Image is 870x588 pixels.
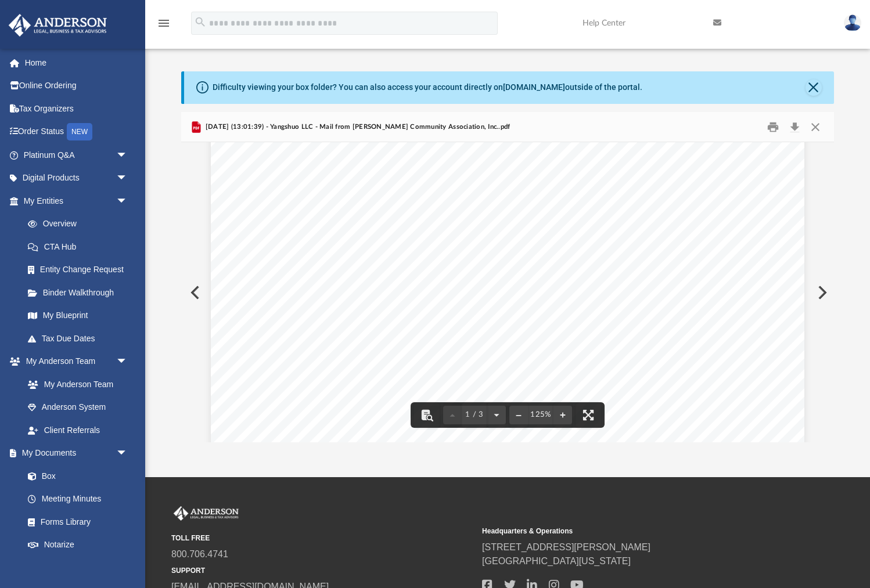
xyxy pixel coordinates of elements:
[503,82,565,92] a: [DOMAIN_NAME]
[16,488,139,511] a: Meeting Minutes
[16,281,145,304] a: Binder Walkthrough
[761,118,785,136] button: Print
[181,142,833,442] div: Document Viewer
[67,123,92,140] div: NEW
[16,373,134,396] a: My Anderson Team
[116,143,139,167] span: arrow_drop_down
[181,142,833,442] div: File preview
[487,402,506,428] button: Next page
[482,556,631,566] a: [GEOGRAPHIC_DATA][US_STATE]
[157,22,171,30] a: menu
[528,411,553,419] div: Current zoom level
[806,80,822,96] button: Close
[8,74,145,98] a: Online Ordering
[8,120,145,144] a: Order StatusNEW
[16,327,145,350] a: Tax Due Dates
[509,402,528,428] button: Zoom out
[213,81,642,93] div: Difficulty viewing your box folder? You can also access your account directly on outside of the p...
[171,565,474,576] small: SUPPORT
[8,143,145,167] a: Platinum Q&Aarrow_drop_down
[171,506,241,521] img: Anderson Advisors Platinum Portal
[16,419,139,442] a: Client Referrals
[844,15,861,31] img: User Pic
[805,118,826,136] button: Close
[203,122,511,132] span: [DATE] (13:01:39) - Yangshuo LLC - Mail from [PERSON_NAME] Community Association, Inc..pdf
[116,189,139,213] span: arrow_drop_down
[576,402,601,428] button: Enter fullscreen
[16,533,139,557] a: Notarize
[8,97,145,120] a: Tax Organizers
[462,411,487,419] span: 1 / 3
[16,464,134,488] a: Box
[16,235,145,258] a: CTA Hub
[553,402,572,428] button: Zoom in
[8,167,145,190] a: Digital Productsarrow_drop_down
[16,396,139,419] a: Anderson System
[181,112,833,442] div: Preview
[116,442,139,466] span: arrow_drop_down
[16,258,145,282] a: Entity Change Request
[116,167,139,190] span: arrow_drop_down
[414,402,440,428] button: Toggle findbar
[8,51,145,74] a: Home
[8,350,139,373] a: My Anderson Teamarrow_drop_down
[5,14,110,37] img: Anderson Advisors Platinum Portal
[462,402,487,428] button: 1 / 3
[16,510,134,533] a: Forms Library
[8,189,145,212] a: My Entitiesarrow_drop_down
[116,350,139,374] span: arrow_drop_down
[482,542,650,552] a: [STREET_ADDRESS][PERSON_NAME]
[171,533,474,543] small: TOLL FREE
[171,549,228,559] a: 800.706.4741
[181,276,207,309] button: Previous File
[8,442,139,465] a: My Documentsarrow_drop_down
[16,304,139,327] a: My Blueprint
[482,526,785,536] small: Headquarters & Operations
[808,276,834,309] button: Next File
[16,212,145,236] a: Overview
[157,16,171,30] i: menu
[785,118,806,136] button: Download
[194,16,207,28] i: search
